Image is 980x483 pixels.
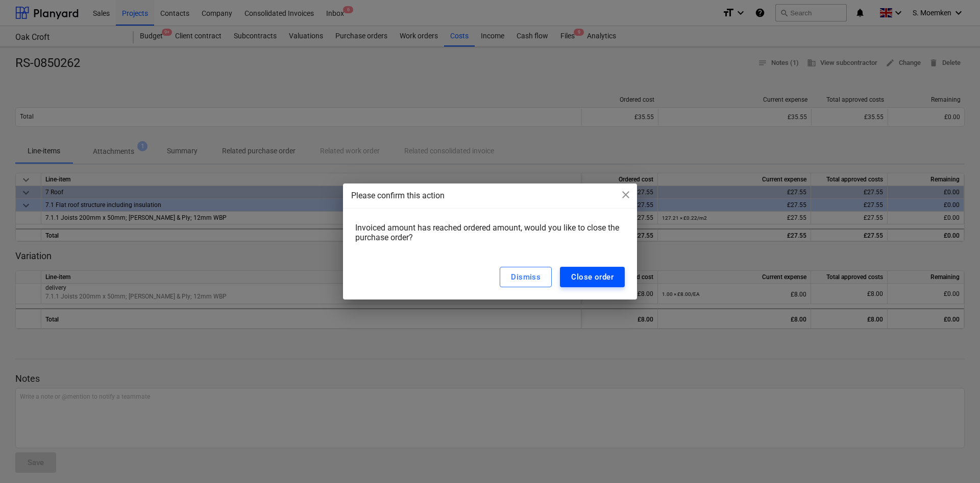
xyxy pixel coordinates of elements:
button: Dismiss [500,267,552,287]
div: Invoiced amount has reached ordered amount, would you like to close the purchase order? [355,223,625,250]
div: Dismiss [511,270,541,284]
div: Close order [571,270,614,284]
div: close [620,189,632,204]
iframe: Chat Widget [929,434,980,483]
div: Please confirm this action [351,190,629,202]
button: Close order [560,267,625,287]
span: close [620,189,632,201]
